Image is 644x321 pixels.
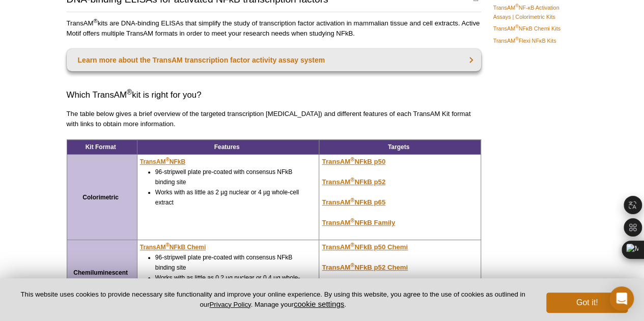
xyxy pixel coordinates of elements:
[155,252,305,273] li: 96-stripwell plate pre-coated with consensus NFkB binding site
[155,187,305,208] li: Works with as little as 2 µg nuclear or 4 µg whole-cell extract
[322,158,385,165] a: TransAM®NFkB p50
[86,143,116,151] strong: Kit Format
[67,49,481,71] a: Learn more about the TransAM transcription factor activity assay system
[350,156,354,162] sup: ®
[322,158,385,165] u: TransAM NFkB p50
[493,24,561,33] a: TransAM®NFκB Chemi Kits
[67,109,481,129] p: The table below gives a brief overview of the targeted transcription [MEDICAL_DATA]) and differen...
[155,273,305,293] li: Works with as little as 0.2 µg nuclear or 0.4 µg whole-cell extract
[515,36,519,41] sup: ®
[350,262,354,268] sup: ®
[350,196,354,202] sup: ®
[515,24,519,30] sup: ®
[322,178,385,186] u: TransAM NFkB p52
[322,178,385,186] a: TransAM®NFkB p52
[493,3,576,21] a: TransAM®NF-κB Activation Assays | Colorimetric Kits
[546,293,628,313] button: Got it!
[82,194,119,201] strong: Colorimetric
[67,18,481,39] p: TransAM kits are DNA-binding ELISAs that simplify the study of transcription factor activation in...
[16,290,529,309] p: This website uses cookies to provide necessary site functionality and improve your online experie...
[127,88,132,96] sup: ®
[322,198,385,206] u: TransAM NFkB p65
[165,157,169,162] sup: ®
[322,219,395,226] u: TransAM NFkB Family
[140,158,185,165] u: TransAM NFkB
[388,143,409,151] strong: Targets
[515,3,519,8] sup: ®
[73,269,128,276] strong: Chemiluminescent
[140,242,206,252] a: TransAM®NFkB Chemi
[165,242,169,248] sup: ®
[209,301,250,308] a: Privacy Policy
[322,264,408,271] u: TransAM NFkB p52 Chemi
[350,217,354,223] sup: ®
[322,264,408,271] a: TransAM®NFkB p52 Chemi
[350,242,354,248] sup: ®
[493,36,556,45] a: TransAM®Flexi NFκB Kits
[322,219,395,226] a: TransAM®NFkB Family
[140,157,185,167] a: TransAM®NFkB
[322,198,385,206] a: TransAM®NFkB p65
[214,143,240,151] strong: Features
[609,286,634,311] div: Open Intercom Messenger
[94,18,98,24] sup: ®
[350,177,354,183] sup: ®
[140,244,206,251] u: TransAM NFkB Chemi
[155,167,305,187] li: 96-stripwell plate pre-coated with consensus NFkB binding site
[322,243,408,251] u: TransAM NFkB p50 Chemi
[322,243,408,251] a: TransAM®NFkB p50 Chemi
[67,89,481,101] h3: Which TransAM kit is right for you?
[294,300,344,308] button: cookie settings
